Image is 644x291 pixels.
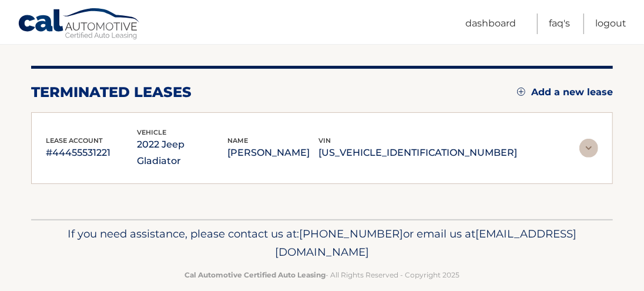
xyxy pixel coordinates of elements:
[227,136,248,145] span: name
[137,128,166,136] span: vehicle
[49,269,595,281] p: - All Rights Reserved - Copyright 2025
[46,145,137,161] p: #44455531221
[465,14,516,34] a: Dashboard
[137,136,228,169] p: 2022 Jeep Gladiator
[185,270,326,279] strong: Cal Automotive Certified Auto Leasing
[299,227,403,240] span: [PHONE_NUMBER]
[318,145,517,161] p: [US_VEHICLE_IDENTIFICATION_NUMBER]
[227,145,318,161] p: [PERSON_NAME]
[46,136,103,145] span: lease account
[595,14,626,34] a: Logout
[579,139,598,158] img: accordion-rest.svg
[549,14,570,34] a: FAQ's
[31,83,192,101] h2: terminated leases
[517,88,525,96] img: add.svg
[49,225,595,262] p: If you need assistance, please contact us at: or email us at
[18,8,141,42] a: Cal Automotive
[517,86,613,98] a: Add a new lease
[318,136,331,145] span: vin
